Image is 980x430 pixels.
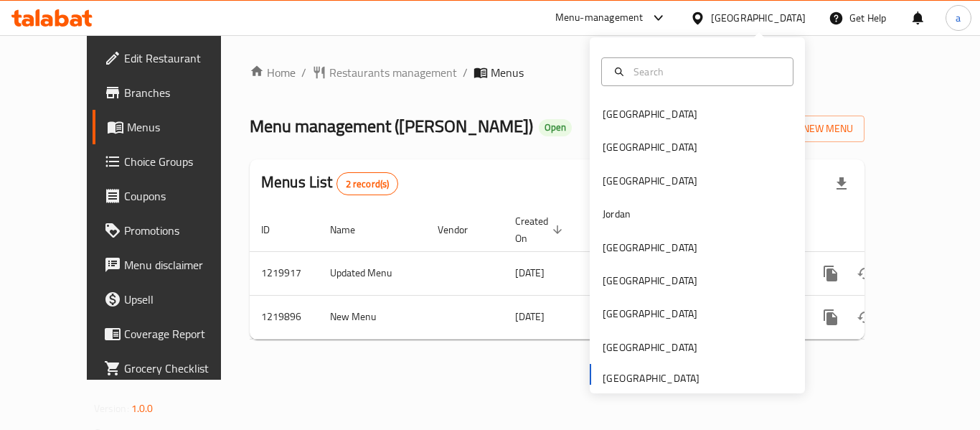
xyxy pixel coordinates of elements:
a: Promotions [93,213,250,248]
a: Upsell [93,282,250,317]
span: Restaurants management [329,64,457,81]
span: Upsell [124,291,239,308]
button: more [814,256,848,291]
div: [GEOGRAPHIC_DATA] [603,340,697,355]
span: Menus [127,118,239,136]
span: Menus [491,64,524,81]
div: Open [539,119,572,136]
div: [GEOGRAPHIC_DATA] [603,273,697,289]
span: [DATE] [515,263,545,282]
div: Jordan [603,206,631,222]
td: 1219896 [250,295,319,339]
a: Menus [93,110,250,144]
span: Coverage Report [124,325,239,342]
span: Coupons [124,187,239,205]
span: Menu disclaimer [124,256,239,274]
span: Grocery Checklist [124,360,239,377]
div: [GEOGRAPHIC_DATA] [711,10,806,26]
nav: breadcrumb [250,64,864,81]
span: Open [539,121,572,134]
span: Promotions [124,222,239,239]
a: Home [250,64,296,81]
a: Branches [93,75,250,110]
a: Coupons [93,179,250,213]
div: Export file [824,167,859,201]
button: more [814,300,848,335]
td: New Menu [319,295,426,339]
span: 1.0.0 [131,399,154,418]
span: 2 record(s) [337,177,398,191]
button: Change Status [848,300,882,335]
span: Choice Groups [124,153,239,170]
span: Version: [94,399,129,418]
a: Menu disclaimer [93,248,250,282]
a: Edit Restaurant [93,41,250,75]
button: Change Status [848,256,882,291]
li: / [301,64,306,81]
div: [GEOGRAPHIC_DATA] [603,173,697,189]
div: [GEOGRAPHIC_DATA] [603,139,697,155]
span: Add New Menu [765,120,853,138]
a: Choice Groups [93,144,250,179]
span: Menu management ( [PERSON_NAME] ) [250,110,533,142]
li: / [463,64,468,81]
div: [GEOGRAPHIC_DATA] [603,306,697,322]
span: [DATE] [515,307,545,326]
div: Total records count [336,172,399,195]
a: Coverage Report [93,317,250,351]
h2: Menus List [261,172,398,195]
span: Vendor [438,221,486,238]
span: Branches [124,84,239,101]
span: ID [261,221,288,238]
div: Menu-management [555,9,644,27]
span: Created On [515,212,567,247]
span: a [956,10,961,26]
div: [GEOGRAPHIC_DATA] [603,240,697,256]
button: Add New Menu [753,116,864,142]
td: 1219917 [250,251,319,295]
span: Name [330,221,374,238]
a: Grocery Checklist [93,351,250,385]
div: [GEOGRAPHIC_DATA] [603,106,697,122]
input: Search [628,64,784,80]
td: Updated Menu [319,251,426,295]
span: Edit Restaurant [124,50,239,67]
a: Restaurants management [312,64,457,81]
